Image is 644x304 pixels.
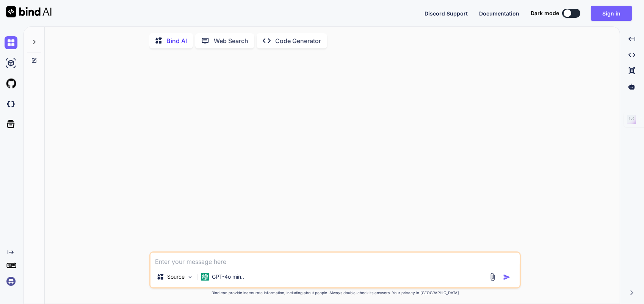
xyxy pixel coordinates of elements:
[479,9,519,17] button: Documentation
[166,36,187,45] p: Bind AI
[212,273,244,281] p: GPT-4o min..
[275,36,321,45] p: Code Generator
[503,273,511,281] img: icon
[591,6,632,21] button: Sign in
[5,57,17,70] img: ai-studio
[214,36,248,45] p: Web Search
[201,273,209,281] img: GPT-4o mini
[167,273,185,281] p: Source
[187,274,193,280] img: Pick Models
[479,10,519,17] span: Documentation
[5,36,17,49] img: chat
[5,77,17,90] img: githubLight
[5,275,17,288] img: signin
[5,98,17,110] img: darkCloudIdeIcon
[6,6,52,17] img: Bind AI
[531,9,559,17] span: Dark mode
[488,273,497,281] img: attachment
[425,10,468,17] span: Discord Support
[425,9,468,17] button: Discord Support
[149,290,521,296] p: Bind can provide inaccurate information, including about people. Always double-check its answers....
